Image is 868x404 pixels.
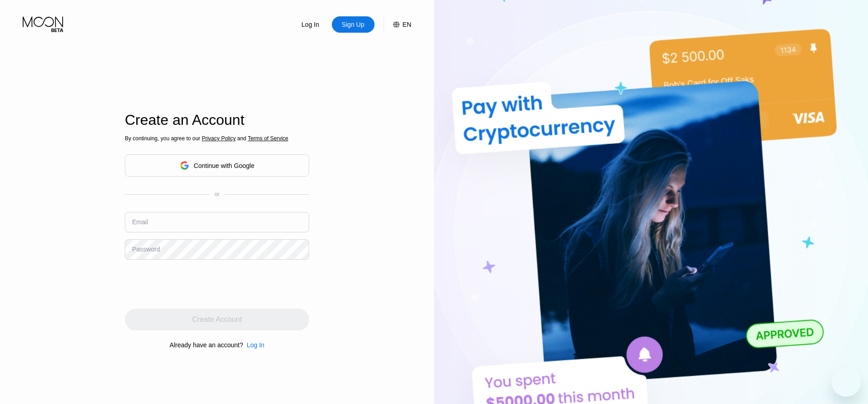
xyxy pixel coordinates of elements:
span: Privacy Policy [202,135,236,142]
div: By continuing, you agree to our [125,135,309,142]
div: Email [132,218,148,226]
div: Continue with Google [125,154,309,177]
div: Sign Up [332,16,375,33]
iframe: reCAPTCHA [125,266,263,302]
div: or [215,191,220,197]
div: Already have an account? [170,341,243,349]
div: EN [403,21,411,28]
div: Log In [243,341,264,349]
div: Log In [247,341,264,349]
div: EN [384,16,411,33]
span: Terms of Service [248,135,288,142]
div: Log In [301,20,320,29]
div: Create an Account [125,112,309,128]
div: Password [132,246,160,253]
div: Log In [289,16,332,33]
div: Sign Up [341,20,365,29]
div: Continue with Google [194,162,255,169]
span: and [236,135,248,142]
iframe: Button to launch messaging window [832,368,861,397]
